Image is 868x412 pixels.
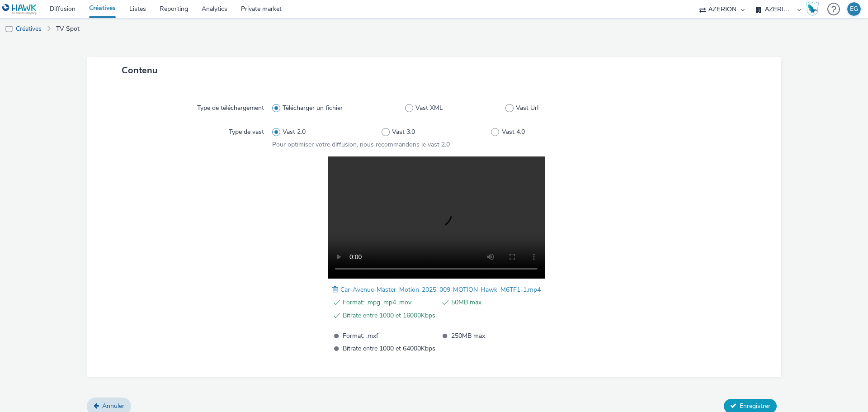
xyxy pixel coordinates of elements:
span: Enregistrer [740,402,770,410]
span: Annuler [102,402,124,410]
img: tv [5,25,14,34]
div: EG [850,2,858,16]
span: Car-Avenue-Master_Motion-2025_009-MOTION-Hawk_M6TF1-1.mp4 [340,285,541,294]
span: Vast 2.0 [283,128,306,137]
img: Hawk Academy [806,2,819,16]
span: Bitrate entre 1000 et 16000Kbps [343,310,435,321]
a: TV Spot [52,18,84,40]
span: Format: .mpg .mp4 .mov [343,297,435,308]
span: Pour optimiser votre diffusion, nous recommandons le vast 2.0 [272,140,450,149]
span: Bitrate entre 1000 et 64000Kbps [343,343,435,354]
span: 250MB max [451,331,544,341]
label: Type de téléchargement [193,100,268,113]
span: Vast Url [516,104,538,113]
span: Vast 3.0 [392,128,415,137]
span: Vast XML [415,104,443,113]
span: Télécharger un fichier [283,104,343,113]
span: Format: .mxf [343,331,435,341]
a: Hawk Academy [806,2,823,16]
span: Contenu [122,64,158,76]
img: undefined Logo [2,4,37,15]
label: Type de vast [225,124,268,137]
span: Vast 4.0 [502,128,525,137]
span: 50MB max [451,297,544,308]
